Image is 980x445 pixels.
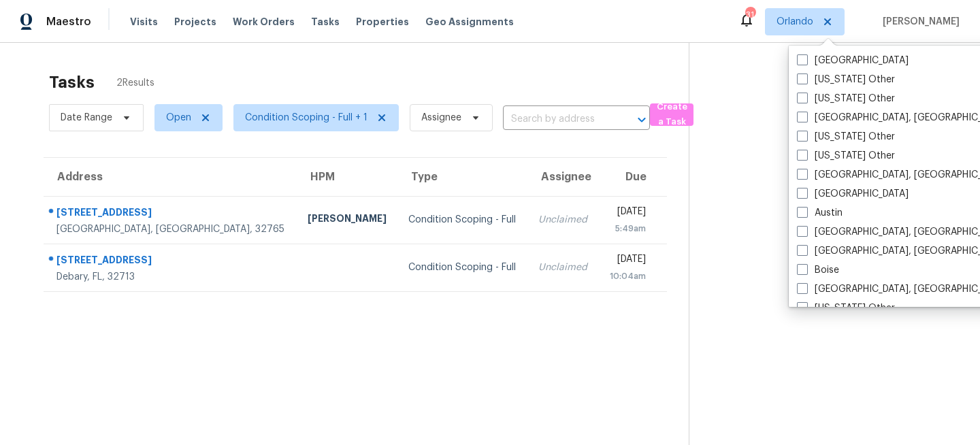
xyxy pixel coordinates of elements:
[46,15,91,29] span: Maestro
[233,15,295,29] span: Work Orders
[408,213,517,227] div: Condition Scoping - Full
[538,213,587,227] div: Unclaimed
[527,158,598,196] th: Assignee
[245,111,367,125] span: Condition Scoping - Full + 1
[632,110,651,129] button: Open
[609,222,645,235] div: 5:49am
[797,149,895,163] label: [US_STATE] Other
[797,187,909,201] label: [GEOGRAPHIC_DATA]
[598,158,666,196] th: Due
[56,222,286,236] div: [GEOGRAPHIC_DATA], [GEOGRAPHIC_DATA], 32765
[797,263,839,277] label: Boise
[61,111,112,125] span: Date Range
[797,73,895,86] label: [US_STATE] Other
[56,253,286,270] div: [STREET_ADDRESS]
[503,109,612,130] input: Search by address
[308,212,387,229] div: [PERSON_NAME]
[797,130,895,144] label: [US_STATE] Other
[745,8,755,22] div: 31
[538,261,587,274] div: Unclaimed
[356,15,409,29] span: Properties
[297,158,398,196] th: HPM
[797,301,895,315] label: [US_STATE] Other
[56,270,286,284] div: Debary, FL, 32713
[797,206,843,220] label: Austin
[425,15,514,29] span: Geo Assignments
[609,252,645,269] div: [DATE]
[44,158,297,196] th: Address
[421,111,461,125] span: Assignee
[650,103,693,126] button: Create a Task
[797,54,909,67] label: [GEOGRAPHIC_DATA]
[166,111,191,125] span: Open
[797,92,895,105] label: [US_STATE] Other
[311,17,340,27] span: Tasks
[408,261,517,274] div: Condition Scoping - Full
[397,158,527,196] th: Type
[116,76,154,90] span: 2 Results
[130,15,158,29] span: Visits
[56,205,286,222] div: [STREET_ADDRESS]
[49,76,95,89] h2: Tasks
[174,15,216,29] span: Projects
[609,205,645,222] div: [DATE]
[777,15,813,29] span: Orlando
[609,269,645,283] div: 10:04am
[657,99,687,131] span: Create a Task
[877,15,960,29] span: [PERSON_NAME]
